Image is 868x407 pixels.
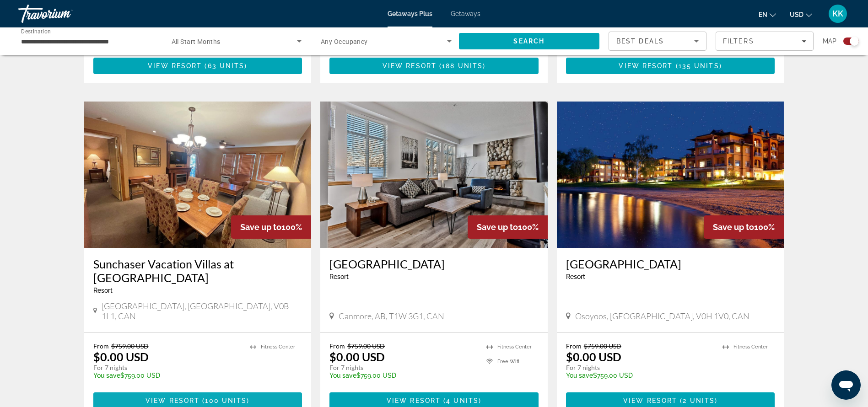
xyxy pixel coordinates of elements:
a: Sunchaser Vacation Villas at [GEOGRAPHIC_DATA] [93,257,302,284]
span: Save up to [240,222,281,232]
span: 2 units [683,397,715,404]
span: Canmore, AB, T1W 3G1, CAN [339,311,444,321]
span: All Start Months [172,38,221,45]
span: View Resort [148,62,202,70]
span: 188 units [442,62,483,70]
button: Change language [759,8,776,21]
span: Filters [723,37,754,45]
input: Select destination [21,36,152,47]
a: Getaways Plus [388,10,432,17]
span: USD [790,11,803,18]
span: View Resort [146,397,199,404]
span: Map [823,35,836,48]
span: ( ) [199,397,249,404]
iframe: Кнопка запуска окна обмена сообщениями [831,370,861,400]
span: Destination [21,28,51,34]
span: Save up to [477,222,518,232]
span: View Resort [619,62,673,70]
span: You save [329,372,356,379]
p: $0.00 USD [93,350,149,364]
p: $0.00 USD [566,350,621,364]
span: ( ) [677,397,717,404]
a: [GEOGRAPHIC_DATA] [566,257,775,271]
img: Sunset Resorts Canmore and Spa [320,102,548,248]
p: $0.00 USD [329,350,385,364]
button: View Resort(135 units) [566,58,775,74]
button: Search [459,33,600,49]
span: Resort [93,287,113,294]
div: 100% [231,215,311,239]
p: For 7 nights [566,364,714,372]
span: View Resort [387,397,441,404]
p: $759.00 USD [329,372,477,379]
p: For 7 nights [329,364,477,372]
span: Osoyoos, [GEOGRAPHIC_DATA], V0H 1V0, CAN [575,311,749,321]
span: ( ) [673,62,722,70]
button: User Menu [826,4,850,23]
span: 63 units [208,62,245,70]
span: From [329,342,345,350]
span: en [759,11,767,18]
button: View Resort(63 units) [93,58,302,74]
span: Resort [329,273,349,280]
span: KK [832,9,843,18]
span: You save [93,372,120,379]
span: 100 units [205,397,247,404]
span: Resort [566,273,585,280]
span: ( ) [441,397,481,404]
img: Sunchaser Vacation Villas at Riverview [84,102,312,248]
span: View Resort [623,397,677,404]
p: $759.00 USD [93,372,241,379]
p: For 7 nights [93,364,241,372]
button: Filters [716,32,814,51]
span: [GEOGRAPHIC_DATA], [GEOGRAPHIC_DATA], V0B 1L1, CAN [102,301,302,321]
span: ( ) [202,62,247,70]
span: $759.00 USD [347,342,385,350]
span: From [566,342,582,350]
span: Best Deals [616,37,664,45]
mat-select: Sort by [616,36,699,47]
span: $759.00 USD [111,342,149,350]
a: Getaways [451,10,480,17]
span: Free Wifi [497,359,519,364]
span: Save up to [713,222,754,232]
img: Watermark Beach Resort [557,102,784,248]
span: Fitness Center [261,344,295,350]
span: Any Occupancy [321,38,368,45]
p: $759.00 USD [566,372,714,379]
span: Fitness Center [497,344,532,350]
button: View Resort(188 units) [329,58,539,74]
a: [GEOGRAPHIC_DATA] [329,257,539,271]
div: 100% [468,215,548,239]
span: 4 units [446,397,479,404]
span: Search [513,37,545,45]
button: Change currency [790,8,812,21]
span: Fitness Center [733,344,768,350]
span: $759.00 USD [584,342,621,350]
span: View Resort [383,62,437,70]
span: ( ) [437,62,485,70]
div: 100% [704,215,784,239]
a: Travorium [18,2,110,26]
span: You save [566,372,593,379]
span: 135 units [679,62,719,70]
span: From [93,342,109,350]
